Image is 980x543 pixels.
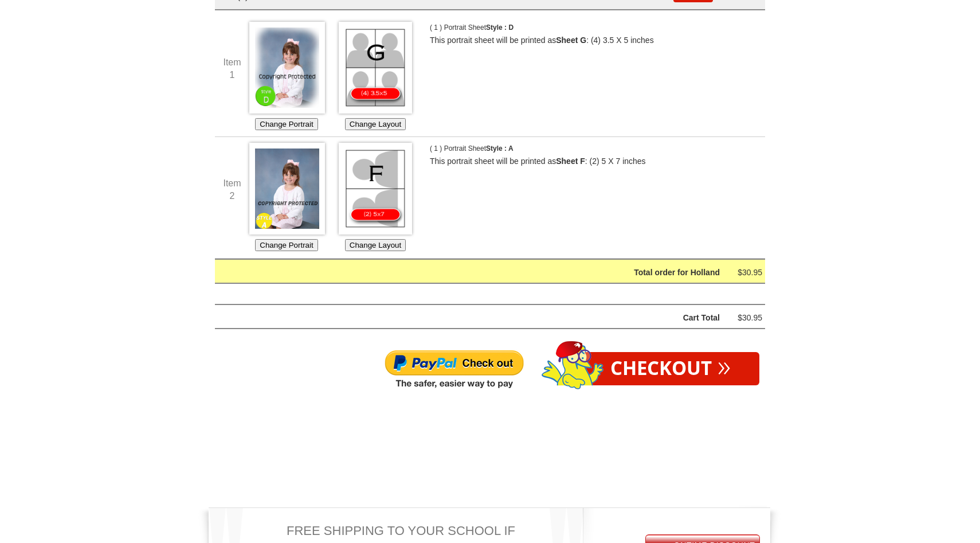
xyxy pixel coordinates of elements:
[718,359,731,372] span: »
[556,36,586,45] b: Sheet G
[345,239,406,251] button: Change Layout
[255,118,317,130] button: Change Portrait
[728,311,762,325] div: $30.95
[430,143,544,155] p: ( 1 ) Portrait Sheet
[215,177,249,202] div: Item 2
[339,143,412,235] img: Choose Layout
[338,143,413,252] div: Choose which Layout you would like for this Portrait Sheet
[430,34,745,47] p: This portrait sheet will be printed as : (4) 3.5 X 5 inches
[339,22,412,114] img: Choose Layout
[345,118,406,130] button: Change Layout
[486,144,513,153] span: Style : A
[556,157,585,166] b: Sheet F
[244,311,720,325] div: Cart Total
[244,265,720,280] div: Total order for Holland
[486,24,513,32] span: Style : D
[384,349,524,390] img: Paypal
[249,22,325,114] img: Choose Image *1957_0049d*1957
[430,155,745,168] p: This portrait sheet will be printed as : (2) 5 X 7 inches
[255,239,317,251] button: Change Portrait
[338,22,413,131] div: Choose which Layout you would like for this Portrait Sheet
[249,143,325,235] img: Choose Image *1957_0049a*1957
[582,352,759,385] a: Checkout»
[249,22,324,131] div: Choose which Image you'd like to use for this Portrait Sheet
[215,56,249,81] div: Item 1
[430,22,544,34] p: ( 1 ) Portrait Sheet
[249,143,324,252] div: Choose which Image you'd like to use for this Portrait Sheet
[728,265,762,280] div: $30.95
